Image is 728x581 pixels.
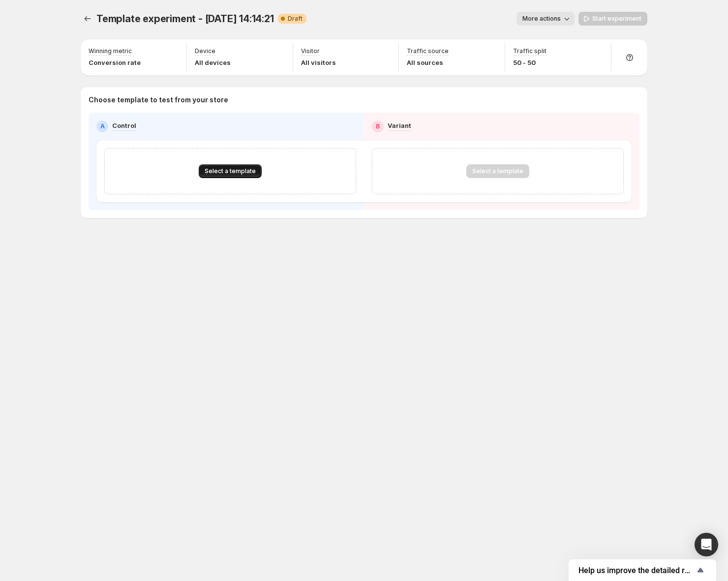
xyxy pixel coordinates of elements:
p: All sources [407,58,449,67]
p: Winning metric [89,47,132,55]
p: All devices [195,58,231,67]
button: More actions [516,12,575,26]
h2: A [100,122,105,130]
p: Visitor [301,47,320,55]
button: Show survey - Help us improve the detailed report for A/B campaigns [578,564,706,576]
p: 50 - 50 [513,58,546,67]
button: Experiments [81,12,94,26]
span: Help us improve the detailed report for A/B campaigns [578,566,695,575]
p: Traffic split [513,47,546,55]
p: All visitors [301,58,336,67]
span: Draft [288,15,303,23]
button: Select a template [199,164,262,178]
p: Choose template to test from your store [89,95,639,105]
span: Select a template [205,167,256,175]
p: Variant [388,121,411,130]
span: Template experiment - [DATE] 14:14:21 [96,13,274,25]
p: Device [195,47,215,55]
h2: B [376,122,380,130]
p: Control [112,121,136,130]
div: Open Intercom Messenger [695,533,718,556]
p: Traffic source [407,47,449,55]
p: Conversion rate [89,58,141,67]
span: More actions [522,15,561,23]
